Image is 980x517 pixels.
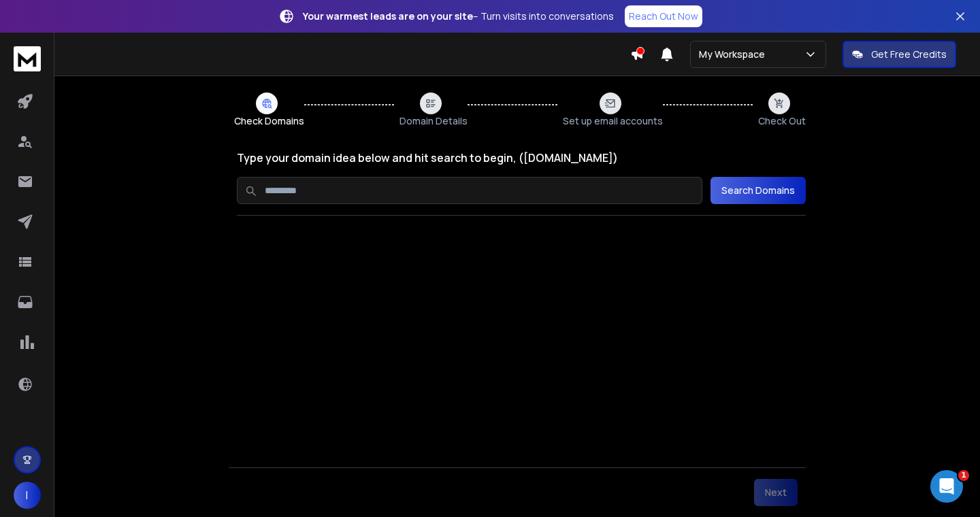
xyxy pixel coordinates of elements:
button: I [14,482,41,509]
span: Check Out [758,114,806,128]
p: Get Free Credits [871,48,947,61]
button: Get Free Credits [843,41,956,68]
span: Check Domains [234,114,304,128]
p: – Turn visits into conversations [303,10,614,23]
button: Search Domains [710,177,806,204]
span: 1 [958,470,969,481]
a: Reach Out Now [625,5,702,27]
p: My Workspace [699,48,770,61]
strong: Your warmest leads are on your site [303,10,473,22]
span: Set up email accounts [563,114,663,128]
p: Reach Out Now [629,10,698,23]
h2: Type your domain idea below and hit search to begin, ([DOMAIN_NAME]) [237,150,806,166]
iframe: Intercom live chat [930,470,963,503]
span: Domain Details [399,114,468,128]
img: logo [14,46,41,71]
